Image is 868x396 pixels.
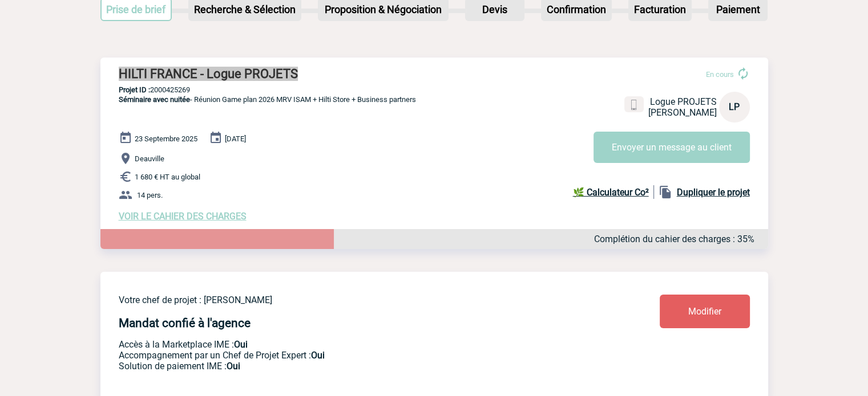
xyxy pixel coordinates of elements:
span: Modifier [688,306,721,317]
b: 🌿 Calculateur Co² [573,187,649,198]
span: - Réunion Game plan 2026 MRV ISAM + Hilti Store + Business partners [119,95,416,104]
span: 1 680 € HT au global [135,173,200,181]
a: VOIR LE CAHIER DES CHARGES [119,211,247,222]
p: Accès à la Marketplace IME : [119,339,592,350]
b: Projet ID : [119,85,150,94]
span: Logue PROJETS [650,96,717,107]
p: Votre chef de projet : [PERSON_NAME] [119,295,592,305]
span: [DATE] [225,134,246,143]
img: portable.png [629,100,639,110]
span: [PERSON_NAME] [648,107,717,118]
p: Conformité aux process achat client, Prise en charge de la facturation, Mutualisation de plusieur... [119,361,592,371]
button: Envoyer un message au client [594,132,750,163]
p: 2000425269 [100,85,768,94]
span: 23 Septembre 2025 [135,134,197,143]
img: file_copy-black-24dp.png [659,185,672,199]
span: En cours [706,70,734,79]
span: 14 pers. [137,191,163,199]
h4: Mandat confié à l'agence [119,316,251,330]
p: Prestation payante [119,350,592,361]
b: Oui [311,350,325,361]
span: Séminaire avec nuitée [119,95,190,104]
span: LP [729,101,740,112]
b: Oui [227,361,240,371]
a: 🌿 Calculateur Co² [573,185,654,199]
b: Dupliquer le projet [677,187,750,198]
span: Deauville [135,154,164,163]
h3: HILTI FRANCE - Logue PROJETS [119,67,461,81]
b: Oui [234,339,248,350]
